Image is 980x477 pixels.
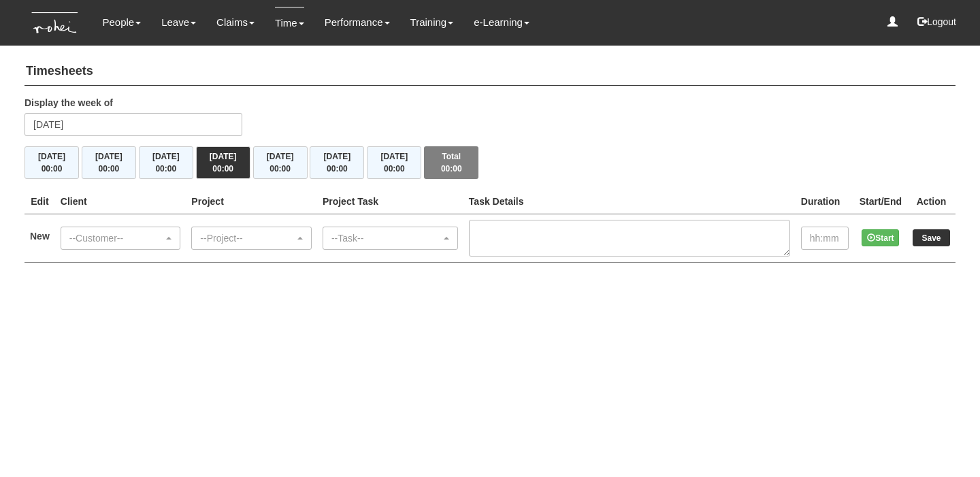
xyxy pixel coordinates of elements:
[367,146,421,179] button: [DATE]00:00
[310,146,364,179] button: [DATE]00:00
[196,146,250,179] button: [DATE]00:00
[908,5,966,38] button: Logout
[42,164,63,174] span: 00:00
[913,229,950,246] input: Save
[854,189,907,214] th: Start/End
[323,227,458,250] button: --Task--
[275,7,304,39] a: Time
[216,7,255,38] a: Claims
[82,146,136,179] button: [DATE]00:00
[441,164,462,174] span: 00:00
[269,164,291,174] span: 00:00
[61,227,181,250] button: --Customer--
[24,189,55,214] th: Edit
[463,189,796,214] th: Task Details
[191,227,312,250] button: --Project--
[907,189,955,214] th: Action
[410,7,454,38] a: Training
[331,231,441,245] div: --Task--
[424,146,478,179] button: Total00:00
[102,7,141,38] a: People
[200,231,295,245] div: --Project--
[24,146,955,179] div: Timesheet Week Summary
[317,189,463,214] th: Project Task
[801,227,849,250] input: hh:mm
[139,146,193,179] button: [DATE]00:00
[474,7,529,38] a: e-Learning
[24,146,79,179] button: [DATE]00:00
[161,7,196,38] a: Leave
[30,229,50,243] label: New
[24,96,113,110] label: Display the week of
[253,146,308,179] button: [DATE]00:00
[55,189,186,214] th: Client
[325,7,390,38] a: Performance
[24,58,955,86] h4: Timesheets
[186,189,317,214] th: Project
[796,189,854,214] th: Duration
[99,164,120,174] span: 00:00
[69,231,164,245] div: --Customer--
[212,164,233,174] span: 00:00
[155,164,176,174] span: 00:00
[862,229,899,246] button: Start
[384,164,405,174] span: 00:00
[327,164,348,174] span: 00:00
